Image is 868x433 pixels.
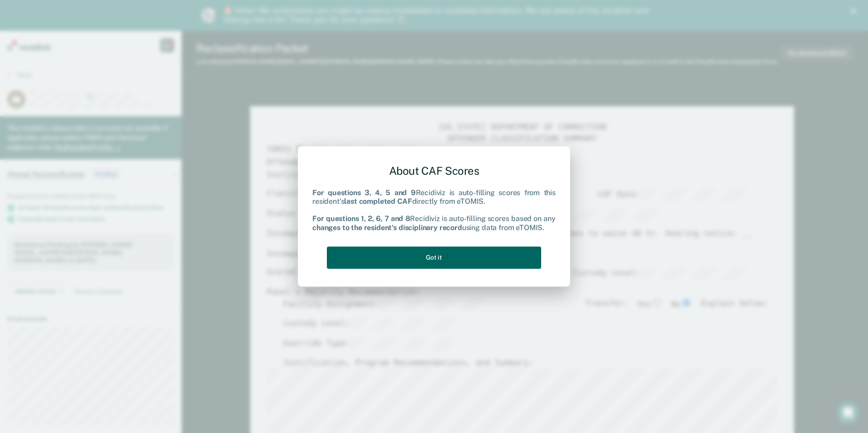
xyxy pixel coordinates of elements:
[312,188,556,232] div: Recidiviz is auto-filling scores from this resident's directly from eTOMIS. Recidiviz is auto-fil...
[312,157,556,185] div: About CAF Scores
[202,8,216,23] img: Profile image for Kim
[851,8,860,14] div: Close
[327,246,541,269] button: Got it
[223,6,652,25] div: 🚨 Hello! We understand you might be seeing mislabeled or outdated information. We are aware of th...
[344,197,412,206] b: last completed CAF
[312,223,462,232] b: changes to the resident's disciplinary record
[312,188,416,197] b: For questions 3, 4, 5 and 9
[312,215,410,223] b: For questions 1, 2, 6, 7 and 8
